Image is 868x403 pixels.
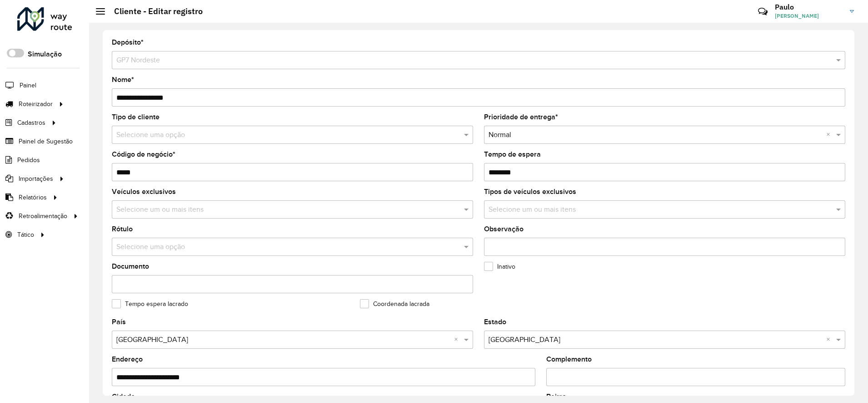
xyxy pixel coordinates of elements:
a: Contato Rápido [753,2,773,21]
label: Veículos exclusivos [112,186,176,197]
span: Clear all [826,334,834,345]
label: Depósito [112,37,144,48]
label: Observação [484,224,524,235]
span: [PERSON_NAME] [775,12,843,20]
label: Simulação [28,49,62,60]
label: Tempo espera lacrado [112,299,188,309]
span: Relatórios [19,193,47,202]
label: Prioridade de entrega [484,112,558,122]
span: Painel de Sugestão [19,137,73,146]
span: Pedidos [17,155,40,165]
span: Painel [20,81,36,90]
label: Bairro [546,391,566,402]
label: Complemento [546,354,592,365]
label: Inativo [484,262,515,271]
label: Tipos de veículos exclusivos [484,186,576,197]
label: Estado [484,316,506,327]
label: Rótulo [112,224,133,235]
label: Tipo de cliente [112,112,160,122]
label: Cidade [112,391,135,402]
span: Clear all [454,334,462,345]
h3: Paulo [775,3,843,11]
label: Código de negócio [112,149,175,160]
label: Documento [112,261,149,272]
label: Tempo de espera [484,149,541,160]
span: Cadastros [17,118,45,128]
label: País [112,316,126,327]
span: Importações [19,174,53,184]
label: Nome [112,74,134,85]
label: Coordenada lacrada [360,299,429,309]
span: Tático [17,230,34,240]
span: Roteirizador [19,99,53,109]
span: Retroalimentação [19,211,67,221]
span: Clear all [826,129,834,140]
label: Endereço [112,354,143,365]
h2: Cliente - Editar registro [105,6,203,16]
